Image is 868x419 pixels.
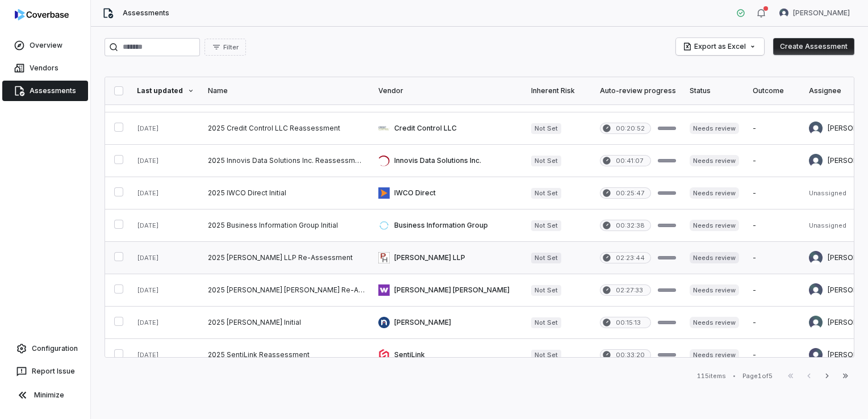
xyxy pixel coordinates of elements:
span: Vendors [30,64,59,73]
span: Filter [223,43,239,52]
img: logo-D7KZi-bG.svg [15,9,69,20]
button: Report Issue [5,361,86,382]
div: Status [690,86,739,95]
td: - [746,112,802,145]
img: Isaac Mousel avatar [779,9,788,18]
img: Bridget Seagraves avatar [809,121,823,135]
img: Jason Boland avatar [809,348,823,362]
div: • [733,372,736,380]
div: Name [208,86,365,95]
img: Isaac Mousel avatar [809,251,823,265]
button: Filter [205,39,246,56]
button: Export as Excel [676,38,764,55]
td: - [746,145,802,177]
a: Configuration [5,338,86,359]
button: Minimize [5,384,86,407]
span: Assessments [123,9,169,18]
img: Isaac Mousel avatar [809,283,823,297]
span: Report Issue [32,367,75,376]
td: - [746,177,802,209]
div: Auto-review progress [600,86,676,95]
div: Page 1 of 5 [742,372,773,380]
td: - [746,242,802,274]
td: - [746,209,802,242]
span: Configuration [32,344,78,353]
span: Overview [30,41,62,50]
div: Last updated [137,86,194,95]
a: Assessments [2,81,88,101]
button: Isaac Mousel avatar[PERSON_NAME] [773,5,857,22]
div: Outcome [753,86,795,95]
button: Create Assessment [773,38,854,55]
img: Bridget Seagraves avatar [809,154,823,167]
div: Inherent Risk [531,86,586,95]
span: [PERSON_NAME] [793,9,850,18]
a: Vendors [2,58,88,78]
td: - [746,307,802,339]
div: 115 items [697,372,726,380]
img: Madison Hull avatar [809,316,823,329]
td: - [746,339,802,371]
span: Assessments [30,86,76,95]
a: Overview [2,35,88,56]
td: - [746,274,802,307]
div: Vendor [378,86,518,95]
span: Minimize [34,391,64,400]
